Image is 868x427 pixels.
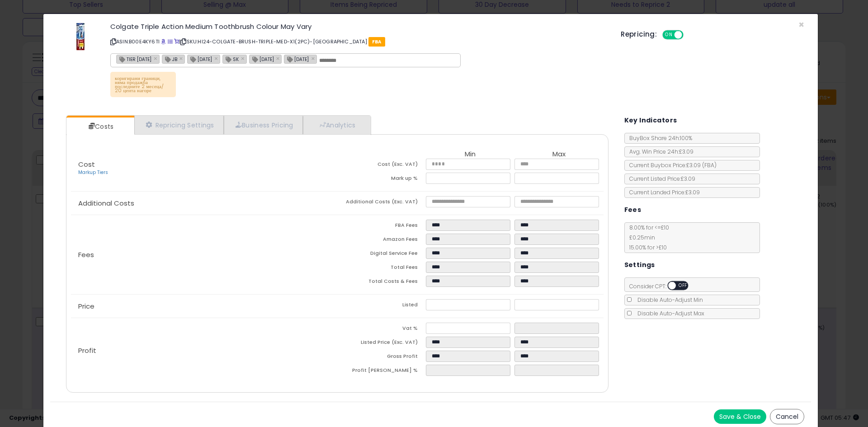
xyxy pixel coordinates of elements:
[337,276,426,290] td: Total Costs & Fees
[337,262,426,276] td: Total Fees
[714,409,766,424] button: Save & Close
[241,54,246,62] a: ×
[117,55,151,63] span: TIER [DATE]
[625,234,655,241] span: £0.25 min
[337,220,426,234] td: FBA Fees
[71,200,337,207] p: Additional Costs
[633,296,703,304] span: Disable Auto-Adjust Min
[250,55,274,63] span: [DATE]
[625,188,700,196] span: Current Landed Price: £3.09
[66,117,133,136] a: Costs
[514,150,603,159] th: Max
[625,282,700,290] span: Consider CPT:
[337,159,426,173] td: Cost (Exc. VAT)
[337,337,426,351] td: Listed Price (Exc. VAT)
[110,23,607,30] h3: Colgate Triple Action Medium Toothbrush Colour May Vary
[625,224,669,251] span: 8.00 % for <= £10
[71,251,337,258] p: Fees
[67,23,94,50] img: 31gPFqewwPL._SL60_.jpg
[625,148,693,155] span: Avg. Win Price 24h: £3.09
[110,72,176,97] p: коригирани граници, няма продажба последните 2 месеца/ 20 цента нагоре
[337,351,426,365] td: Gross Profit
[625,175,695,183] span: Current Listed Price: £3.09
[663,31,675,39] span: ON
[134,116,224,134] a: Repricing Settings
[311,54,316,62] a: ×
[682,31,697,39] span: OFF
[168,38,173,45] a: All offer listings
[624,204,642,216] h5: Fees
[633,310,704,317] span: Disable Auto-Adjust Max
[625,134,692,142] span: BuyBox Share 24h: 100%
[71,161,337,176] p: Cost
[174,38,179,45] a: Your listing only
[71,303,337,310] p: Price
[303,116,370,134] a: Analytics
[78,169,108,176] a: Markup Tiers
[624,259,655,271] h5: Settings
[223,55,239,63] span: SK
[161,38,166,45] a: BuyBox page
[625,161,717,169] span: Current Buybox Price:
[337,234,426,248] td: Amazon Fees
[337,248,426,262] td: Digital Service Fee
[426,150,514,159] th: Min
[337,196,426,210] td: Additional Costs (Exc. VAT)
[621,31,657,38] h5: Repricing:
[214,54,220,62] a: ×
[337,299,426,313] td: Listed
[110,34,607,49] p: ASIN: B00E4KY6TI | SKU: HI24-COLGATE-BRUSH-TRIPLE-MED-X1(2PC)-[GEOGRAPHIC_DATA]
[162,55,177,63] span: JB
[798,18,804,31] span: ×
[625,244,667,251] span: 15.00 % for > £10
[284,55,309,63] span: [DATE]
[368,37,385,47] span: FBA
[686,161,717,169] span: £3.09
[154,54,159,62] a: ×
[337,323,426,337] td: Vat %
[770,409,804,424] button: Cancel
[702,161,717,169] span: ( FBA )
[337,365,426,379] td: Profit [PERSON_NAME] %
[224,116,303,134] a: Business Pricing
[71,347,337,354] p: Profit
[276,54,282,62] a: ×
[179,54,185,62] a: ×
[676,282,690,290] span: OFF
[337,173,426,187] td: Mark up %
[624,115,677,126] h5: Key Indicators
[188,55,212,63] span: [DATE]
